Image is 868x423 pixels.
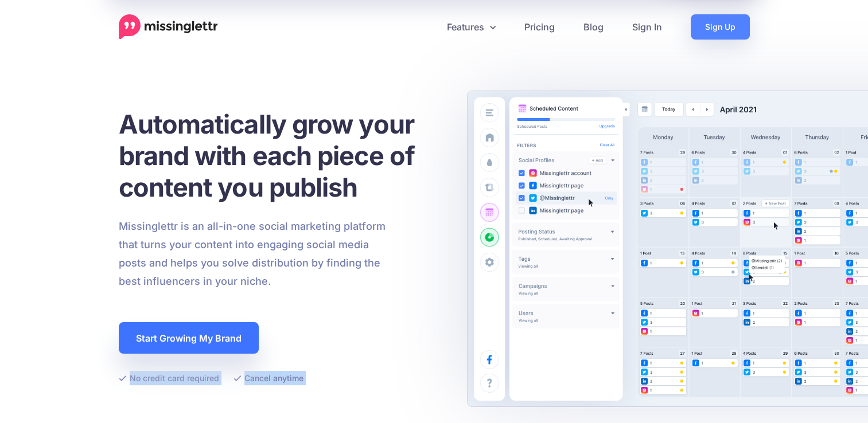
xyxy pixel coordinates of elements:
[510,14,569,40] a: Pricing
[618,14,676,40] a: Sign In
[119,14,218,40] a: Home
[119,217,386,291] p: Missinglettr is an all-in-one social marketing platform that turns your content into engaging soc...
[233,371,303,385] li: Cancel anytime
[691,14,750,40] a: Sign Up
[119,108,443,203] h1: Automatically grow your brand with each piece of content you publish
[433,14,510,40] a: Features
[569,14,618,40] a: Blog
